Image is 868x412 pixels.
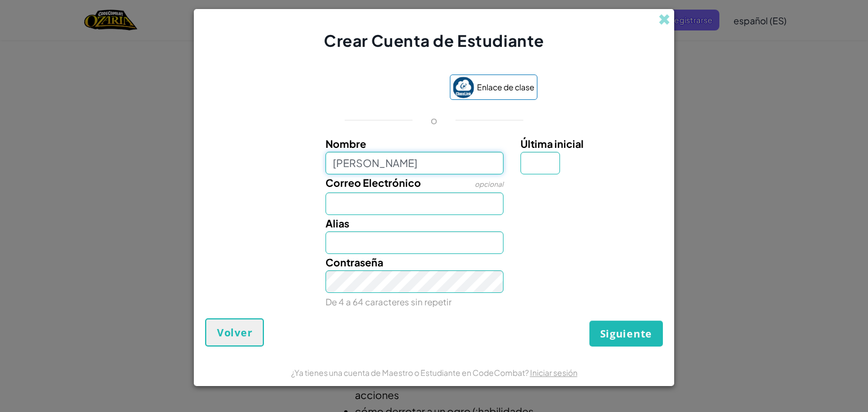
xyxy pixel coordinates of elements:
font: Nombre [325,137,366,150]
font: o [431,113,437,126]
font: Contraseña [325,256,383,269]
button: Volver [205,318,264,347]
font: Enlace de clase [477,82,535,92]
font: Siguiente [600,327,652,340]
font: Última inicial [520,137,584,150]
img: classlink-logo-small.png [453,77,474,98]
button: Siguiente [589,321,663,347]
a: Iniciar sesión [530,367,578,378]
font: opcional [475,180,504,189]
font: Correo Electrónico [325,176,421,189]
font: Crear Cuenta de Estudiante [324,30,544,50]
font: Volver [217,326,252,339]
iframe: Botón de Acceder con Google [325,76,444,101]
font: ¿Ya tienes una cuenta de Maestro o Estudiante en CodeCombat? [291,367,529,378]
font: Alias [325,217,349,230]
font: De 4 a 64 caracteres sin repetir [325,296,452,307]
